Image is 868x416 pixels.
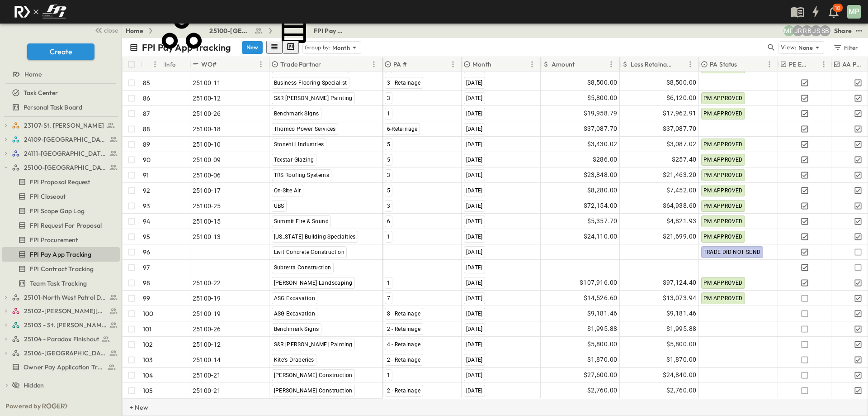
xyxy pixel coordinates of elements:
[584,201,618,211] span: $72,154.00
[466,357,483,363] span: [DATE]
[323,59,333,69] button: Sort
[703,187,743,194] span: PM APPROVED
[387,295,390,301] span: 7
[584,293,618,303] span: $14,526.60
[280,60,321,69] p: Trade Partner
[387,157,390,163] span: 5
[663,124,697,134] span: $37,087.70
[587,324,618,334] span: $1,995.88
[24,335,99,344] span: 25104 - Paradox Finishout
[2,118,120,133] div: 23107-St. [PERSON_NAME]test
[387,341,421,348] span: 4 - Retainage
[274,341,353,348] span: S&R [PERSON_NAME] Painting
[126,7,350,55] nav: breadcrumbs
[104,26,118,35] span: close
[24,103,82,112] span: Personal Task Board
[143,355,153,364] p: 103
[143,201,150,210] p: 93
[274,280,353,286] span: [PERSON_NAME] Landscaping
[150,59,160,70] button: Menu
[165,52,176,77] div: Info
[193,294,221,303] span: 25100-19
[368,59,379,70] button: Menu
[143,340,153,349] p: 102
[2,205,118,217] a: FPI Scope Gap Log
[2,332,120,346] div: 25104 - Paradox Finishouttest
[466,172,483,178] span: [DATE]
[387,326,421,332] span: 2 - Retainage
[666,77,697,88] span: $8,500.00
[193,124,221,134] span: 25100-18
[30,206,85,215] span: FPI Scope Gap Log
[466,326,483,332] span: [DATE]
[144,59,154,69] button: Sort
[274,126,336,132] span: Thomco Power Services
[2,86,118,99] a: Task Center
[30,177,90,186] span: FPI Proposal Request
[466,264,483,271] span: [DATE]
[143,386,153,395] p: 105
[278,14,344,47] a: FPI Pay App Tracking
[193,201,221,210] span: 25100-25
[30,221,102,230] span: FPI Request For Proposal
[527,59,538,70] button: Menu
[143,263,150,272] p: 97
[2,277,118,290] a: Team Task Tracking
[24,135,107,144] span: 24109-St. Teresa of Calcutta Parish Hall
[387,280,390,286] span: 1
[24,320,107,330] span: 25103 - St. [PERSON_NAME] Phase 2
[242,41,263,54] button: New
[193,386,221,395] span: 25100-21
[2,204,120,218] div: FPI Scope Gap Logtest
[2,361,118,373] a: Owner Pay Application Tracking
[24,293,107,302] span: 25101-North West Patrol Division
[2,132,120,147] div: 24109-St. Teresa of Calcutta Parish Halltest
[143,140,150,149] p: 89
[143,217,150,226] p: 94
[24,306,107,316] span: 25102-Christ The Redeemer Anglican Church
[193,186,221,195] span: 25100-17
[587,185,618,196] span: $8,280.00
[30,279,87,288] span: Team Task Tracking
[606,59,617,70] button: Menu
[387,110,390,117] span: 1
[2,218,120,233] div: FPI Request For Proposaltest
[2,101,118,114] a: Personal Task Board
[193,232,221,241] span: 25100-13
[143,371,153,380] p: 104
[274,95,353,101] span: S&R [PERSON_NAME] Painting
[685,59,696,70] button: Menu
[466,187,483,194] span: [DATE]
[266,41,283,54] button: row view
[2,233,120,247] div: FPI Procurementtest
[587,93,618,103] span: $5,800.00
[587,77,618,88] span: $8,500.00
[466,95,483,101] span: [DATE]
[24,121,104,130] span: 23107-St. [PERSON_NAME]
[143,309,154,318] p: 100
[387,234,390,240] span: 1
[409,59,419,69] button: Sort
[631,60,673,69] p: Less Retainage Amount
[193,171,221,180] span: 25100-06
[2,360,120,374] div: Owner Pay Application Trackingtest
[703,110,743,117] span: PM APPROVED
[587,385,618,396] span: $2,760.00
[663,170,697,180] span: $21,463.20
[143,294,150,303] p: 99
[663,108,697,119] span: $17,962.91
[274,141,324,148] span: Stonehill Industries
[12,333,118,345] a: 25104 - Paradox Finishout
[193,278,221,287] span: 25100-22
[30,235,78,244] span: FPI Procurement
[2,262,120,276] div: FPI Contract Trackingtest
[12,119,118,132] a: 23107-St. [PERSON_NAME]
[24,163,107,172] span: 25100-Vanguard Prep School
[12,291,118,304] a: 25101-North West Patrol Division
[24,349,107,358] span: 25106-St. Andrews Parking Lot
[703,157,743,163] span: PM APPROVED
[143,278,150,287] p: 98
[393,60,407,69] p: PA #
[2,189,120,204] div: FPI Closeouttest
[2,247,120,262] div: FPI Pay App Trackingtest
